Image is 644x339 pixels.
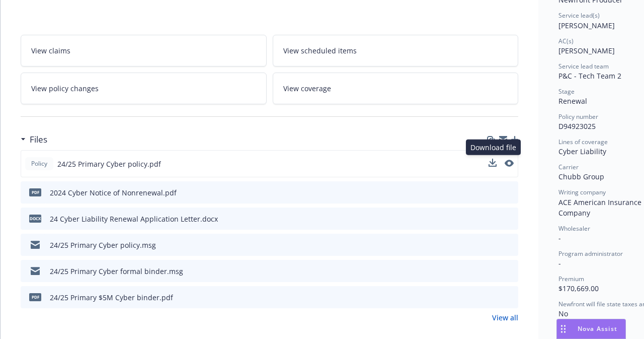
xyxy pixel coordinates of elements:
a: View scheduled items [273,35,519,66]
span: docx [29,215,41,222]
button: download file [489,292,497,303]
span: Renewal [558,96,587,106]
span: Lines of coverage [558,138,608,146]
span: View scheduled items [283,45,357,56]
span: - [558,233,561,243]
button: preview file [505,159,514,169]
h3: Files [30,133,47,146]
button: download file [489,159,497,167]
span: Policy [29,159,49,168]
span: - [558,258,561,268]
a: View all [492,312,518,323]
span: [PERSON_NAME] [558,21,615,30]
span: Stage [558,87,575,96]
span: D94923025 [558,121,596,131]
div: Download file [466,140,521,155]
button: preview file [505,266,514,277]
button: download file [489,240,497,250]
button: preview file [505,240,514,250]
button: download file [489,187,497,198]
span: AC(s) [558,37,574,45]
div: 24 Cyber Liability Renewal Application Letter.docx [50,214,218,224]
button: preview file [505,292,514,303]
div: Drag to move [557,319,570,338]
button: download file [489,266,497,277]
button: download file [489,214,497,224]
span: Policy number [558,112,598,121]
button: preview file [505,187,514,198]
span: Carrier [558,163,579,171]
span: View policy changes [31,83,99,94]
span: Cyber Liability [558,147,606,156]
span: Service lead team [558,62,609,71]
span: Premium [558,275,584,283]
div: 24/25 Primary Cyber policy.msg [50,240,156,250]
span: [PERSON_NAME] [558,46,615,55]
span: P&C - Tech Team 2 [558,71,621,81]
span: Wholesaler [558,224,590,233]
span: View claims [31,45,70,56]
div: 2024 Cyber Notice of Nonrenewal.pdf [50,187,177,198]
button: Nova Assist [556,319,626,339]
button: preview file [505,214,514,224]
span: Program administrator [558,249,623,258]
div: 24/25 Primary Cyber formal binder.msg [50,266,183,277]
span: $170,669.00 [558,284,599,293]
a: View claims [21,35,267,66]
a: View policy changes [21,73,267,104]
button: download file [489,159,497,169]
span: No [558,309,568,318]
span: Writing company [558,188,606,196]
span: pdf [29,188,41,196]
button: preview file [505,160,514,167]
span: View coverage [283,83,331,94]
span: pdf [29,293,41,301]
div: 24/25 Primary $5M Cyber binder.pdf [50,292,173,303]
span: ACE American Insurance Company [558,197,643,218]
span: Service lead(s) [558,11,600,20]
span: Chubb Group [558,172,604,181]
span: 24/25 Primary Cyber policy.pdf [57,159,161,169]
span: Nova Assist [578,324,617,333]
a: View coverage [273,73,519,104]
div: Files [21,133,47,146]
